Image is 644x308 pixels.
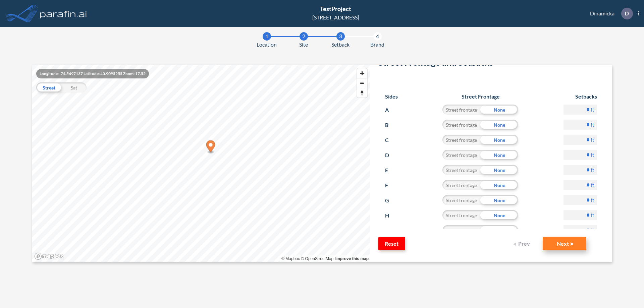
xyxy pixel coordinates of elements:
[299,41,308,49] span: Site
[509,237,536,250] button: Prev
[442,195,480,205] div: Street frontage
[385,93,398,100] h6: Sides
[442,105,480,115] div: Street frontage
[373,32,382,41] div: 4
[442,165,480,175] div: Street frontage
[320,5,351,12] span: TestProject
[480,135,518,145] div: None
[357,68,367,78] button: Zoom in
[39,7,88,20] img: logo
[385,210,397,221] p: H
[385,150,397,161] p: D
[263,32,271,41] div: 1
[591,151,594,158] label: ft
[378,237,405,250] button: Reset
[442,150,480,160] div: Street frontage
[34,252,64,260] a: Mapbox homepage
[357,78,367,88] button: Zoom out
[591,136,594,143] label: ft
[300,32,308,41] div: 2
[32,65,370,262] canvas: Map
[480,195,518,205] div: None
[61,82,87,93] div: Sat
[591,227,594,234] label: ft
[480,120,518,130] div: None
[591,212,594,219] label: ft
[442,210,480,220] div: Street frontage
[385,135,397,145] p: C
[480,165,518,175] div: None
[257,41,277,49] span: Location
[591,182,594,188] label: ft
[36,82,61,93] div: Street
[385,225,397,236] p: I
[370,41,384,49] span: Brand
[385,195,397,206] p: G
[36,69,149,78] div: Longitude: -74.5497137 Latitude: 40.9095255 Zoom: 17.52
[480,105,518,115] div: None
[331,41,350,49] span: Setback
[335,256,369,261] a: Improve this map
[442,225,480,235] div: Street frontage
[336,32,345,41] div: 3
[563,93,597,100] h6: Setbacks
[591,121,594,128] label: ft
[580,8,639,19] div: Dinamicka
[591,197,594,203] label: ft
[480,180,518,190] div: None
[385,105,397,115] p: A
[206,140,215,154] div: Map marker
[543,237,586,250] button: Next
[385,180,397,191] p: F
[301,256,333,261] a: OpenStreetMap
[480,150,518,160] div: None
[357,88,367,98] button: Reset bearing to north
[385,120,397,130] p: B
[281,256,300,261] a: Mapbox
[385,165,397,176] p: E
[480,210,518,220] div: None
[312,13,359,21] div: [STREET_ADDRESS]
[480,225,518,235] div: None
[442,180,480,190] div: Street frontage
[442,135,480,145] div: Street frontage
[442,120,480,130] div: Street frontage
[625,10,629,16] p: D
[591,106,594,113] label: ft
[591,167,594,173] label: ft
[436,93,525,100] h6: Street Frontage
